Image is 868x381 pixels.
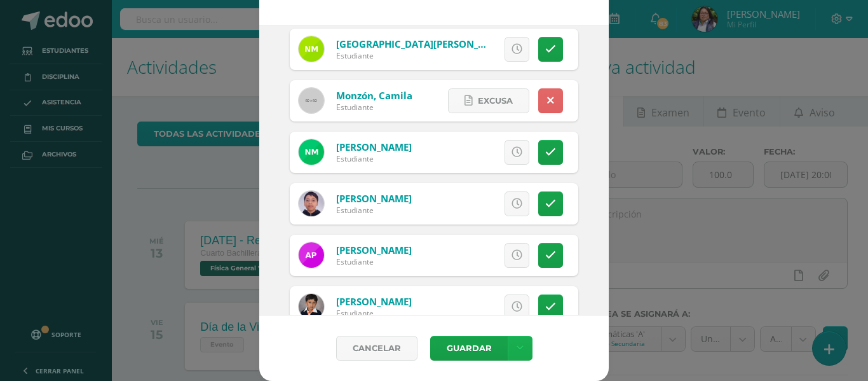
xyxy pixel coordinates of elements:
[448,88,529,113] a: Excusa
[336,205,412,216] div: Estudiante
[336,244,412,256] a: [PERSON_NAME]
[336,336,417,361] a: Cancelar
[336,50,489,61] div: Estudiante
[299,242,324,268] img: eb4429a3e9a672793bb8fa2abb5e2017.png
[336,192,412,205] a: [PERSON_NAME]
[336,308,412,319] div: Estudiante
[336,141,412,153] a: [PERSON_NAME]
[299,139,324,165] img: 802346e848d1deabdb0b16259ee4051f.png
[336,102,412,113] div: Estudiante
[299,294,324,319] img: f9ee2838974495d547731a034955c43e.png
[336,89,412,102] a: Monzón, Camila
[336,256,412,267] div: Estudiante
[299,88,324,113] img: 60x60
[478,89,513,113] span: Excusa
[299,36,324,62] img: 19b2646e0c859d9e3cf2967cd73b990e.png
[336,38,606,50] a: [GEOGRAPHIC_DATA][PERSON_NAME][GEOGRAPHIC_DATA]
[299,191,324,216] img: 275d6b378f092b6741efe50f0d601b25.png
[336,295,412,308] a: [PERSON_NAME]
[336,153,412,164] div: Estudiante
[430,336,508,361] button: Guardar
